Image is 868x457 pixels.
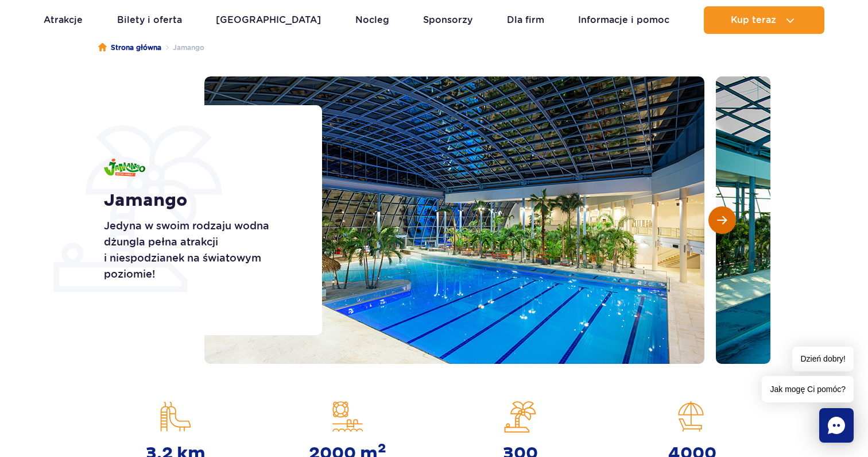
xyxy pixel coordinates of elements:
[378,440,386,456] sup: 2
[423,6,472,34] a: Sponsorzy
[104,218,296,282] p: Jedyna w swoim rodzaju wodna dżungla pełna atrakcji i niespodzianek na światowym poziomie!
[708,206,736,234] button: Następny slajd
[161,42,204,53] li: Jamango
[44,6,83,34] a: Atrakcje
[98,42,161,53] a: Strona główna
[355,6,389,34] a: Nocleg
[578,6,669,34] a: Informacje i pomoc
[216,6,321,34] a: [GEOGRAPHIC_DATA]
[792,347,854,371] span: Dzień dobry!
[819,408,854,443] div: Chat
[104,159,145,176] img: Jamango
[117,6,182,34] a: Bilety i oferta
[704,6,824,34] button: Kup teraz
[507,6,544,34] a: Dla firm
[104,190,296,211] h1: Jamango
[731,15,776,25] span: Kup teraz
[762,376,854,402] span: Jak mogę Ci pomóc?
